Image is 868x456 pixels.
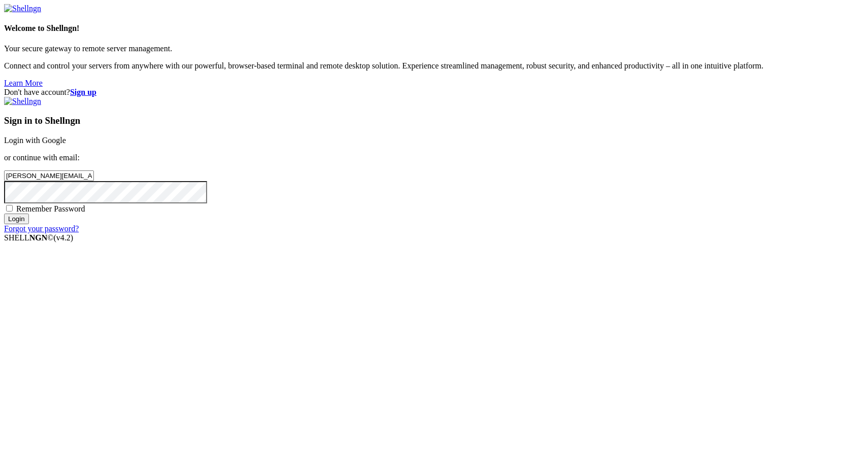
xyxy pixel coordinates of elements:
[16,204,85,213] span: Remember Password
[4,97,41,106] img: Shellngn
[70,88,96,96] a: Sign up
[6,205,13,212] input: Remember Password
[4,24,864,33] h4: Welcome to Shellngn!
[4,153,864,162] p: or continue with email:
[4,61,864,71] p: Connect and control your servers from anywhere with our powerful, browser-based terminal and remo...
[4,224,79,233] a: Forgot your password?
[4,79,43,87] a: Learn More
[4,136,66,145] a: Login with Google
[4,4,41,13] img: Shellngn
[4,44,864,53] p: Your secure gateway to remote server management.
[4,88,864,97] div: Don't have account?
[29,233,48,242] b: NGN
[4,115,864,126] h3: Sign in to Shellngn
[4,233,73,242] span: SHELL ©
[54,233,74,242] span: 4.2.0
[4,214,29,224] input: Login
[4,170,94,181] input: Email address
